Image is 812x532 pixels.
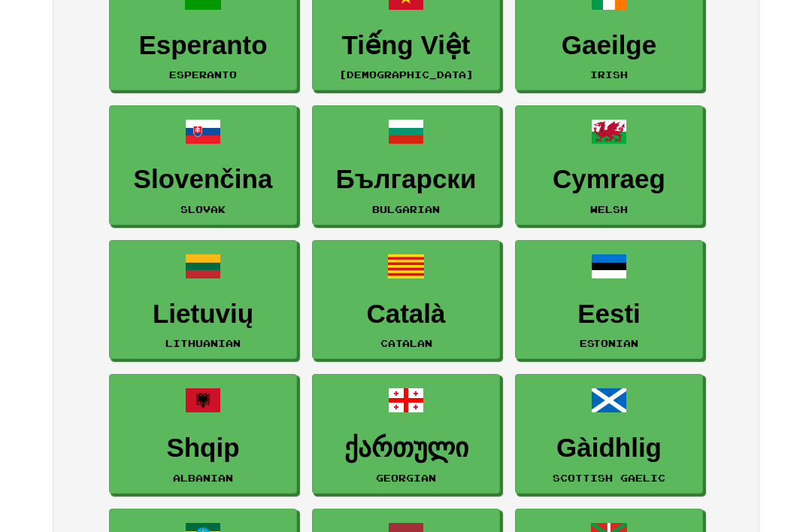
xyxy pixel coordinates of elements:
[376,473,436,483] small: Georgian
[515,240,703,360] a: EestiEstonian
[580,338,638,348] small: Estonian
[117,299,289,329] h3: Lietuvių
[339,69,474,80] small: [DEMOGRAPHIC_DATA]
[173,473,233,483] small: Albanian
[312,105,500,225] a: БългарскиBulgarian
[320,31,492,60] h3: Tiếng Việt
[169,69,237,80] small: Esperanto
[180,204,226,214] small: Slovak
[117,31,289,60] h3: Esperanto
[523,433,695,463] h3: Gàidhlig
[590,69,628,80] small: Irish
[515,105,703,225] a: CymraegWelsh
[523,299,695,329] h3: Eesti
[109,240,297,360] a: LietuviųLithuanian
[312,240,500,360] a: CatalàCatalan
[165,338,241,348] small: Lithuanian
[523,31,695,60] h3: Gaeilge
[320,165,492,194] h3: Български
[523,165,695,194] h3: Cymraeg
[109,105,297,225] a: SlovenčinaSlovak
[515,374,703,494] a: GàidhligScottish Gaelic
[117,433,289,463] h3: Shqip
[320,299,492,329] h3: Català
[372,204,440,214] small: Bulgarian
[590,204,628,214] small: Welsh
[320,433,492,463] h3: ქართული
[109,374,297,494] a: ShqipAlbanian
[380,338,432,348] small: Catalan
[553,473,665,483] small: Scottish Gaelic
[117,165,289,194] h3: Slovenčina
[312,374,500,494] a: ქართულიGeorgian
